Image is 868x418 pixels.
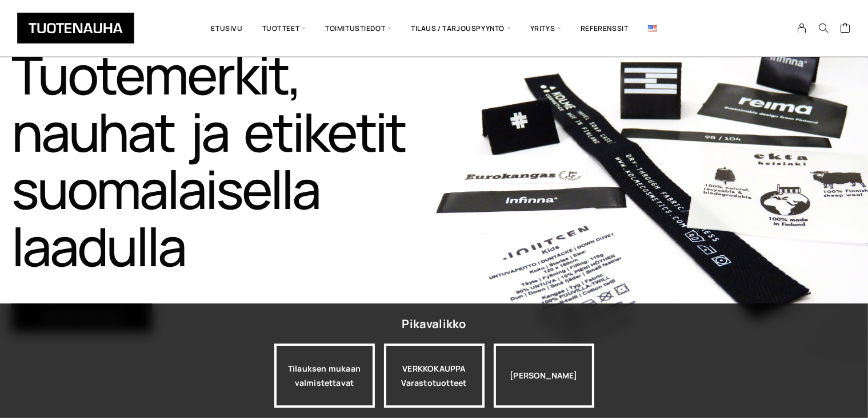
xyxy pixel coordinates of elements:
span: Yritys [521,9,571,48]
div: Pikavalikko [402,314,466,334]
a: Cart [840,22,851,36]
a: Etusivu [201,9,252,48]
a: VERKKOKAUPPAVarastotuotteet [384,344,485,408]
h1: Tuotemerkit, nauhat ja etiketit suomalaisella laadulla​ [11,46,434,275]
span: Tuotteet [253,9,315,48]
a: Tilauksen mukaan valmistettavat [274,344,375,408]
div: [PERSON_NAME] [494,344,594,408]
img: English [648,25,657,31]
span: Toimitustiedot [315,9,401,48]
a: My Account [791,23,813,33]
div: VERKKOKAUPPA Varastotuotteet [384,344,485,408]
a: Referenssit [571,9,638,48]
img: Tuotenauha Oy [17,13,134,44]
button: Search [813,23,834,33]
span: Tilaus / Tarjouspyyntö [401,9,521,48]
